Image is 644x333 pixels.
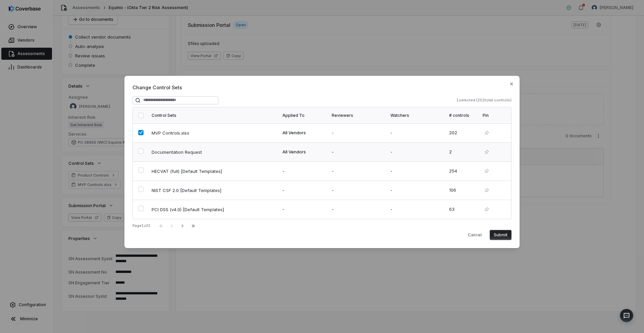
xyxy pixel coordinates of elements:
[445,181,479,200] td: 106
[152,187,221,193] span: NIST CSF 2.0 [Default Templates]
[282,168,284,174] span: -
[152,113,274,118] div: Control Sets
[282,130,306,135] span: All Vendors
[390,113,441,118] div: Watchers
[282,149,306,154] span: All Vendors
[282,113,324,118] div: Applied To
[152,168,222,174] span: HECVAT (full) [Default Templates]
[390,187,392,193] span: -
[132,84,512,91] span: Change Control Sets
[390,149,392,154] span: -
[152,206,224,212] span: PCI DSS (v4.0) [Default Templates]
[332,130,334,135] span: -
[457,98,475,103] span: 1 selected
[445,200,479,219] td: 63
[282,206,284,212] span: -
[332,206,334,212] span: -
[464,230,486,240] button: Cancel
[445,124,479,143] td: 202
[390,168,392,174] span: -
[332,113,382,118] div: Reviewers
[332,187,334,193] span: -
[476,98,512,103] span: ( 202 total controls)
[152,149,202,155] span: Documentation Request
[445,142,479,161] td: 2
[332,168,334,174] span: -
[483,113,506,118] div: Pin
[390,206,392,212] span: -
[282,187,284,193] span: -
[152,130,189,136] span: MVP Controls.xlsx
[449,113,475,118] div: # controls
[445,161,479,181] td: 254
[132,223,150,228] div: Page 1 of 2
[332,149,334,154] span: -
[390,130,392,135] span: -
[490,230,512,240] button: Submit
